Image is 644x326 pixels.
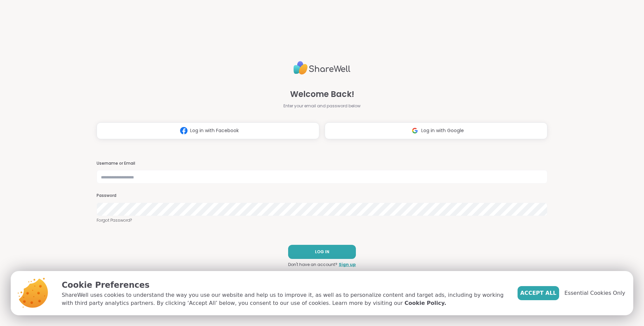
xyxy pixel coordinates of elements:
[62,291,507,307] p: ShareWell uses cookies to understand the way you use our website and help us to improve it, as we...
[190,127,239,134] span: Log in with Facebook
[288,245,356,259] button: LOG IN
[62,279,507,291] p: Cookie Preferences
[405,299,446,307] a: Cookie Policy.
[97,193,547,199] h3: Password
[288,262,337,268] span: Don't have an account?
[421,127,464,134] span: Log in with Google
[565,289,625,297] span: Essential Cookies Only
[339,262,356,268] a: Sign up
[315,249,329,255] span: LOG IN
[283,103,361,109] span: Enter your email and password below
[409,124,421,137] img: ShareWell Logomark
[177,124,190,137] img: ShareWell Logomark
[325,122,547,139] button: Log in with Google
[293,58,351,77] img: ShareWell Logo
[290,88,354,100] span: Welcome Back!
[97,122,319,139] button: Log in with Facebook
[520,289,556,297] span: Accept All
[518,286,559,300] button: Accept All
[97,161,547,166] h3: Username or Email
[97,217,547,223] a: Forgot Password?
